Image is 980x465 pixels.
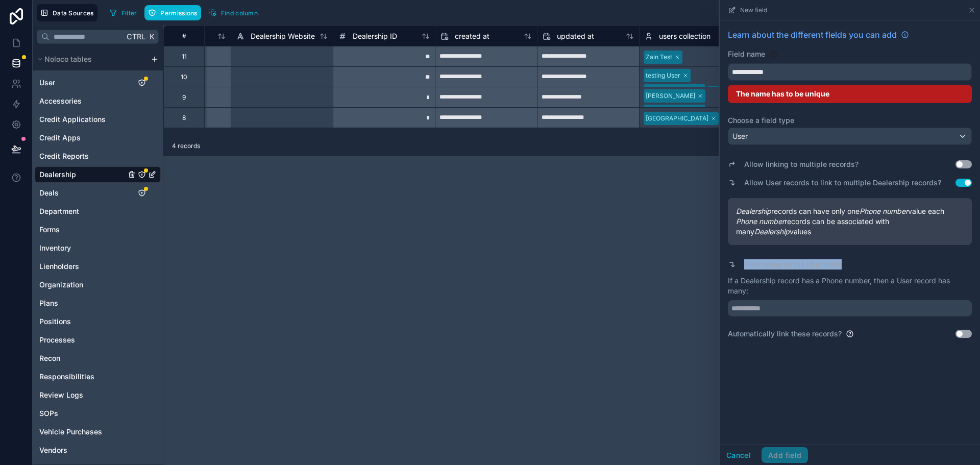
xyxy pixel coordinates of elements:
[144,5,201,20] button: Permissions
[728,115,972,126] label: Choose a field type
[740,6,767,14] span: New field
[646,53,672,62] div: Zain Test
[728,29,897,41] span: Learn about the different fields you can add
[144,5,205,20] a: Permissions
[736,206,964,216] span: records can have only one value each
[720,447,757,463] button: Cancel
[728,29,909,41] a: Learn about the different fields you can add
[182,114,186,122] div: 8
[736,216,964,237] span: records can be associated with many values
[171,32,197,40] div: #
[557,31,594,41] span: updated at
[53,9,94,17] span: Data Sources
[221,9,258,17] span: Find column
[646,107,695,116] div: [PERSON_NAME]
[860,207,908,215] em: Phone number
[728,329,842,339] label: Automatically link these records?
[732,131,748,141] span: User
[182,53,187,61] div: 11
[646,71,680,80] div: testing User
[126,30,146,43] span: Ctrl
[181,73,187,81] div: 10
[728,128,972,145] button: User
[744,159,859,169] label: Allow linking to multiple records?
[353,31,397,41] span: Dealership ID
[646,114,708,123] div: [GEOGRAPHIC_DATA]
[646,91,695,101] div: [PERSON_NAME]
[251,31,315,41] span: Dealership Website
[744,259,842,270] label: Field name on the User table
[172,142,200,150] span: 4 records
[754,227,790,236] em: Dealership
[205,5,261,20] button: Find column
[148,33,155,40] span: K
[182,93,186,102] div: 9
[106,5,141,20] button: Filter
[659,31,710,41] span: users collection
[736,207,771,215] em: Dealership
[728,49,765,59] label: Field name
[455,31,489,41] span: created at
[728,276,972,296] p: If a Dealership record has a Phone number, then a User record has many:
[736,217,785,226] em: Phone number
[160,9,197,17] span: Permissions
[744,178,941,188] label: Allow User records to link to multiple Dealership records?
[646,86,695,95] div: [PERSON_NAME]
[736,89,829,98] span: The name has to be unique
[37,4,97,21] button: Data Sources
[121,9,137,17] span: Filter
